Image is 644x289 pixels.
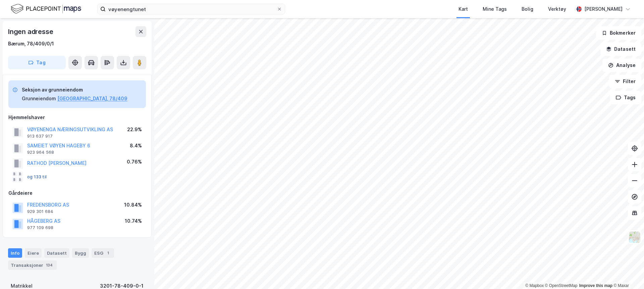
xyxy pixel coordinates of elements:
[22,95,56,103] div: Grunneiendom
[8,56,66,69] button: Tag
[127,158,142,166] div: 0.76%
[610,91,641,104] button: Tags
[127,125,142,134] div: 22.9%
[483,5,507,13] div: Mine Tags
[27,134,53,139] div: 913 637 917
[610,257,644,289] iframe: Chat Widget
[57,95,127,103] button: [GEOGRAPHIC_DATA], 78/409
[584,5,623,13] div: [PERSON_NAME]
[459,5,468,13] div: Kart
[27,225,53,230] div: 977 109 698
[25,248,42,258] div: Eiere
[130,142,142,150] div: 8.4%
[628,231,641,244] img: Z
[8,40,54,48] div: Bærum, 78/409/0/1
[44,248,69,258] div: Datasett
[8,189,146,197] div: Gårdeiere
[27,209,53,214] div: 929 301 684
[545,283,578,288] a: OpenStreetMap
[548,5,566,13] div: Verktøy
[609,75,641,88] button: Filter
[8,113,146,121] div: Hjemmelshaver
[8,248,22,258] div: Info
[525,283,544,288] a: Mapbox
[92,248,114,258] div: ESG
[8,26,54,37] div: Ingen adresse
[125,217,142,225] div: 10.74%
[22,86,127,94] div: Seksjon av grunneiendom
[8,260,57,270] div: Transaksjoner
[72,248,89,258] div: Bygg
[600,42,641,56] button: Datasett
[45,262,54,268] div: 134
[596,26,641,40] button: Bokmerker
[106,4,277,14] input: Søk på adresse, matrikkel, gårdeiere, leietakere eller personer
[522,5,533,13] div: Bolig
[11,3,81,15] img: logo.f888ab2527a4732fd821a326f86c7f29.svg
[579,283,612,288] a: Improve this map
[27,150,54,155] div: 923 964 568
[105,250,111,256] div: 1
[124,201,142,209] div: 10.84%
[602,59,641,72] button: Analyse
